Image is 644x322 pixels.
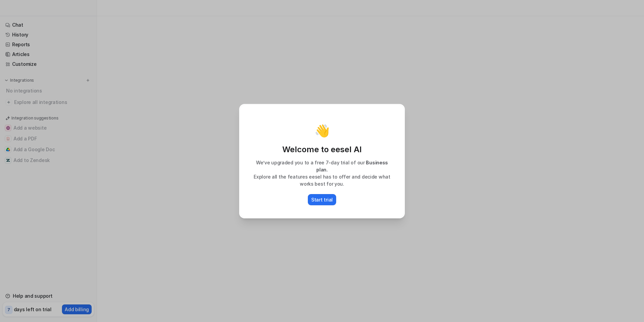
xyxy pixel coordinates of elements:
p: Start trial [311,196,333,203]
p: Welcome to eesel AI [247,144,397,155]
p: 👋 [315,124,330,137]
button: Start trial [308,194,336,205]
p: Explore all the features eesel has to offer and decide what works best for you. [247,173,397,187]
p: We’ve upgraded you to a free 7-day trial of our [247,159,397,173]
